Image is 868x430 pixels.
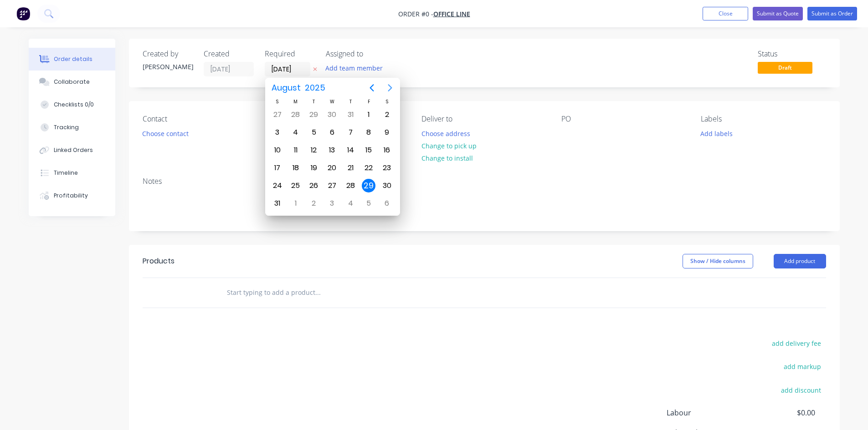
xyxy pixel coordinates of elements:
button: Next page [381,79,399,97]
span: Draft [758,62,812,73]
div: M [287,98,305,106]
div: Notes [143,177,826,186]
img: Factory [16,7,30,20]
div: Friday, August 22, 2025 [362,161,375,175]
div: Tuesday, August 19, 2025 [307,161,321,175]
div: Saturday, August 23, 2025 [380,161,394,175]
div: Saturday, August 2, 2025 [380,108,394,121]
div: Created by [143,50,193,58]
div: S [268,98,287,106]
div: Sunday, August 3, 2025 [271,126,284,139]
div: Wednesday, August 27, 2025 [325,179,339,192]
div: Created [204,50,254,58]
button: Show / Hide columns [683,254,753,268]
button: Submit as Order [807,7,857,20]
div: W [323,98,341,106]
div: Checklists 0/0 [54,101,94,109]
button: Add labels [696,127,738,139]
div: Tracking [54,123,79,132]
div: F [360,98,378,106]
div: Monday, September 1, 2025 [289,197,303,210]
div: Required [265,50,315,58]
div: Monday, August 11, 2025 [289,143,303,157]
button: Tracking [29,116,115,139]
div: Tuesday, August 5, 2025 [307,126,321,139]
div: Thursday, August 14, 2025 [344,143,357,157]
div: Saturday, August 9, 2025 [380,126,394,139]
div: Sunday, August 24, 2025 [271,179,284,192]
input: Start typing to add a product... [226,283,409,302]
button: Choose contact [137,127,193,139]
div: Profitability [54,192,88,200]
div: Tuesday, August 12, 2025 [307,143,321,157]
div: Wednesday, July 30, 2025 [325,108,339,121]
div: Collaborate [54,78,90,86]
button: Submit as Quote [753,7,803,20]
div: Friday, August 15, 2025 [362,143,375,157]
button: August2025 [266,80,331,96]
div: Friday, September 5, 2025 [362,197,375,210]
button: Profitability [29,184,115,207]
div: Sunday, July 27, 2025 [271,108,284,121]
div: Friday, August 1, 2025 [362,108,375,121]
button: Linked Orders [29,139,115,162]
div: Saturday, September 6, 2025 [380,197,394,210]
div: Products [143,256,175,267]
span: $0.00 [747,407,815,418]
div: Thursday, August 7, 2025 [344,126,357,139]
div: Monday, August 18, 2025 [289,161,303,175]
div: Monday, August 25, 2025 [289,179,303,192]
div: T [305,98,323,106]
div: Sunday, August 17, 2025 [271,161,284,175]
div: Saturday, August 16, 2025 [380,143,394,157]
button: Previous page [363,79,381,97]
span: August [270,80,303,96]
div: Thursday, August 21, 2025 [344,161,357,175]
div: Wednesday, August 6, 2025 [325,126,339,139]
button: Collaborate [29,71,115,93]
div: Tuesday, August 26, 2025 [307,179,321,192]
button: Add team member [326,62,388,74]
div: Deliver to [421,115,546,123]
button: Checklists 0/0 [29,93,115,116]
div: Wednesday, September 3, 2025 [325,197,339,210]
div: T [341,98,360,106]
div: Tuesday, July 29, 2025 [307,108,321,121]
div: [PERSON_NAME] [143,62,193,71]
div: Sunday, August 31, 2025 [271,197,284,210]
button: Choose address [416,127,475,139]
div: Contact [143,115,267,123]
button: Add team member [320,62,387,74]
button: Change to install [416,152,478,164]
a: Office Line [433,10,470,18]
div: Wednesday, August 13, 2025 [325,143,339,157]
div: Labels [701,115,826,123]
div: Status [758,50,826,58]
div: Wednesday, August 20, 2025 [325,161,339,175]
span: 2025 [303,80,328,96]
button: add discount [776,384,826,396]
div: Saturday, August 30, 2025 [380,179,394,192]
button: Timeline [29,162,115,184]
button: add markup [779,360,826,373]
div: Thursday, September 4, 2025 [344,197,357,210]
div: Thursday, July 31, 2025 [344,108,357,121]
div: Assigned to [326,50,417,58]
button: Change to pick up [416,140,481,152]
div: Order details [54,55,92,63]
span: Labour [667,407,748,418]
div: Timeline [54,169,78,177]
button: Close [703,7,748,20]
div: S [378,98,396,106]
span: Order #0 - [398,10,433,18]
div: Tuesday, September 2, 2025 [307,197,321,210]
div: Linked Orders [54,146,93,154]
button: add delivery fee [767,337,826,349]
button: Add product [774,254,826,268]
div: PO [561,115,686,123]
div: Thursday, August 28, 2025 [344,179,357,192]
div: Friday, August 8, 2025 [362,126,375,139]
button: Order details [29,48,115,71]
div: Monday, July 28, 2025 [289,108,303,121]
